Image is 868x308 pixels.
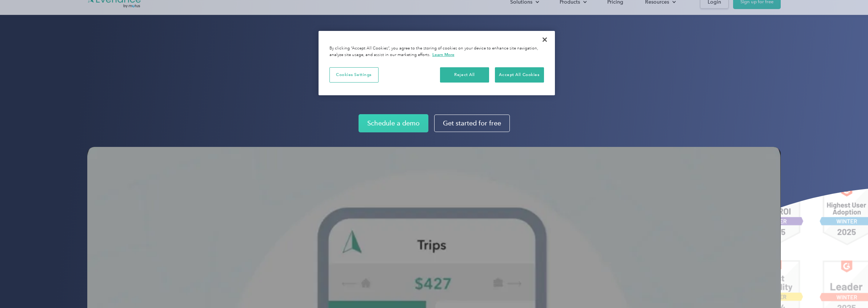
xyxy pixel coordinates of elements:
button: Reject All [440,67,489,83]
a: Get started for free [434,115,510,132]
a: More information about your privacy, opens in a new tab [432,52,455,57]
button: Accept All Cookies [495,67,544,83]
button: Cookies Settings [329,67,379,83]
div: Cookie banner [319,31,555,95]
a: Schedule a demo [359,114,428,132]
div: By clicking “Accept All Cookies”, you agree to the storing of cookies on your device to enhance s... [329,45,544,58]
button: Close [537,32,553,48]
div: Privacy [319,31,555,95]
